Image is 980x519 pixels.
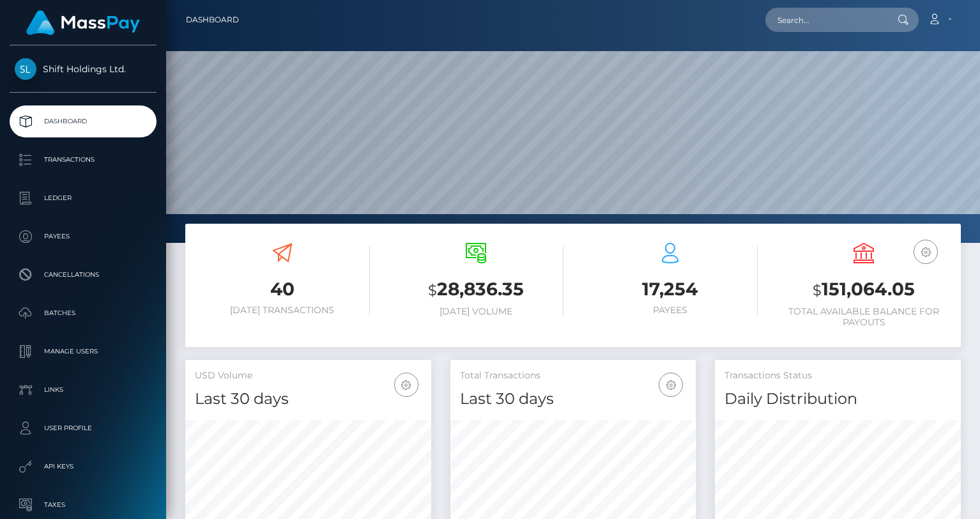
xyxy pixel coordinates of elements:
[777,277,952,303] h3: 151,064.05
[15,457,151,476] p: API Keys
[195,305,370,316] h6: [DATE] Transactions
[10,412,157,444] a: User Profile
[10,182,157,214] a: Ledger
[10,105,157,137] a: Dashboard
[460,388,687,410] h4: Last 30 days
[10,221,157,252] a: Payees
[10,63,157,75] span: Shift Holdings Ltd.
[10,144,157,176] a: Transactions
[10,374,157,406] a: Links
[10,297,157,329] a: Batches
[460,369,687,382] h5: Total Transactions
[15,495,151,515] p: Taxes
[195,388,422,410] h4: Last 30 days
[10,259,157,291] a: Cancellations
[15,265,151,284] p: Cancellations
[389,306,564,317] h6: [DATE] Volume
[777,306,952,328] h6: Total Available Balance for Payouts
[15,380,151,399] p: Links
[10,336,157,368] a: Manage Users
[195,277,370,302] h3: 40
[583,305,758,316] h6: Payees
[15,189,151,208] p: Ledger
[26,10,140,35] img: MassPay Logo
[813,281,822,299] small: $
[195,369,422,382] h5: USD Volume
[583,277,758,302] h3: 17,254
[15,227,151,246] p: Payees
[389,277,564,303] h3: 28,836.35
[15,112,151,131] p: Dashboard
[10,451,157,483] a: API Keys
[15,150,151,169] p: Transactions
[428,281,437,299] small: $
[15,342,151,361] p: Manage Users
[724,369,951,382] h5: Transactions Status
[765,8,885,32] input: Search...
[15,304,151,323] p: Batches
[15,58,36,80] img: Shift Holdings Ltd.
[15,419,151,438] p: User Profile
[186,6,239,33] a: Dashboard
[724,388,951,410] h4: Daily Distribution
